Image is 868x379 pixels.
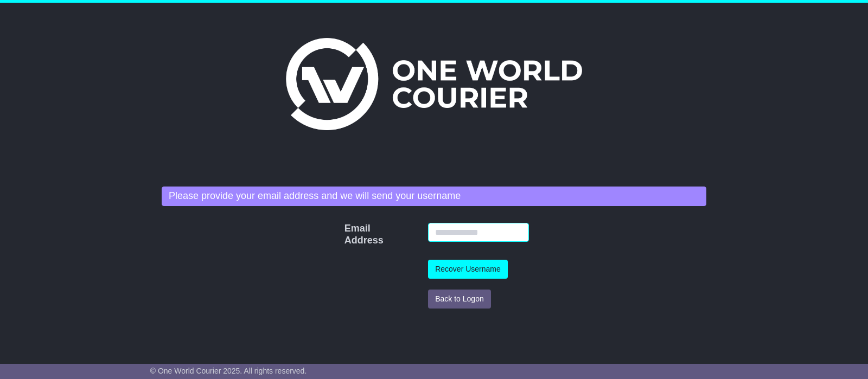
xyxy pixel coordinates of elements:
button: Back to Logon [428,290,491,309]
span: © One World Courier 2025. All rights reserved. [150,367,307,375]
button: Recover Username [428,260,508,279]
label: Email Address [339,223,359,246]
div: Please provide your email address and we will send your username [162,187,706,206]
img: One World [286,38,582,130]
